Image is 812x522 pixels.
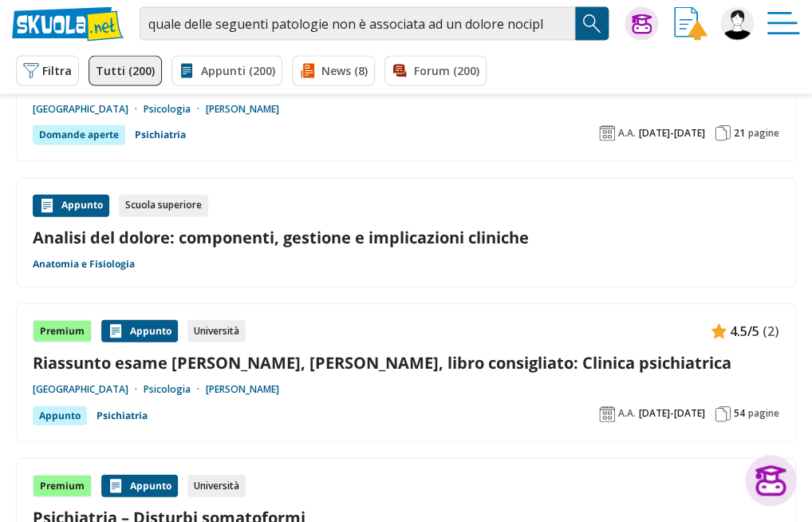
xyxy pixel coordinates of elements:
img: Pagine [715,406,731,422]
div: Domande aperte [33,125,125,144]
img: Appunti contenuto [711,323,727,339]
img: Anno accademico [599,125,615,141]
img: Pagine [715,125,731,141]
span: 4.5/5 [730,321,759,342]
img: Forum filtro contenuto [392,63,408,79]
div: Premium [33,320,92,342]
span: [DATE]-[DATE] [639,407,705,420]
div: Appunto [33,406,87,425]
img: Chiedi Tutor AI [632,14,652,34]
img: 20221112 [720,7,754,41]
a: [PERSON_NAME] [206,383,279,396]
div: Premium [33,475,92,497]
a: Psicologia [144,103,206,116]
img: Appunti contenuto [39,198,55,214]
span: pagine [748,127,779,140]
button: Search Button [575,7,609,41]
div: Appunto [101,320,178,342]
a: Psichiatria [135,125,186,144]
span: 21 [734,127,745,140]
a: Anatomia e Fisiologia [33,258,135,271]
img: Filtra filtri mobile [23,63,39,79]
div: Appunto [33,195,109,217]
img: Anno accademico [599,406,615,422]
span: [DATE]-[DATE] [639,127,705,140]
img: Menù [767,7,800,41]
img: Cerca appunti, riassunti o versioni [580,12,604,36]
span: 54 [734,407,745,420]
img: Appunti contenuto [108,323,124,339]
a: [PERSON_NAME] [206,103,279,116]
a: Riassunto esame [PERSON_NAME], [PERSON_NAME], libro consigliato: Clinica psichiatrica [33,352,779,374]
button: Filtra [16,56,79,86]
div: Università [187,475,246,497]
input: Cerca appunti, riassunti o versioni [140,7,575,41]
span: (2) [763,321,779,342]
img: News filtro contenuto [299,63,315,79]
span: pagine [748,407,779,420]
div: Appunto [101,475,178,497]
img: Appunti contenuto [108,478,124,494]
a: Tutti (200) [89,56,162,86]
a: Psicologia [144,383,206,396]
span: A.A. [618,407,636,420]
div: Università [187,320,246,342]
a: Forum (200) [384,56,487,86]
a: Psichiatria [97,406,148,425]
img: Appunti filtro contenuto [179,63,195,79]
a: [GEOGRAPHIC_DATA] [33,383,144,396]
img: Invia appunto [674,7,708,41]
div: Scuola superiore [119,195,208,217]
a: Appunti (200) [171,56,282,86]
a: News (8) [292,56,375,86]
a: Analisi del dolore: componenti, gestione e implicazioni cliniche [33,227,779,248]
a: [GEOGRAPHIC_DATA] [33,103,144,116]
span: A.A. [618,127,636,140]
